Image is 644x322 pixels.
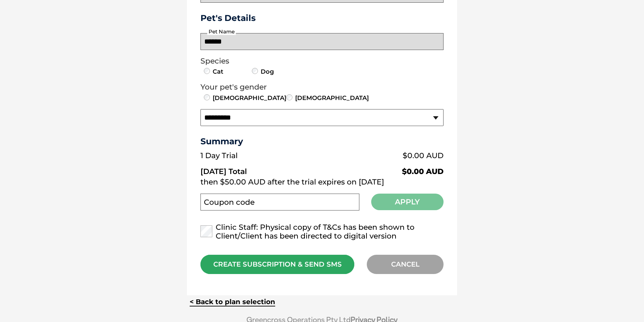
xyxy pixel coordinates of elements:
[198,13,446,23] h3: Pet's Details
[200,150,328,162] td: 1 Day Trial
[200,57,444,66] legend: Species
[190,298,275,306] a: < Back to plan selection
[204,198,255,207] label: Coupon code
[200,176,444,188] td: then $50.00 AUD after the trial expires on [DATE]
[200,223,444,241] label: Clinic Staff: Physical copy of T&Cs has been shown to Client/Client has been directed to digital ...
[371,194,444,210] button: Apply
[328,162,444,176] td: $0.00 AUD
[200,225,212,237] input: Clinic Staff: Physical copy of T&Cs has been shown to Client/Client has been directed to digital ...
[328,150,444,162] td: $0.00 AUD
[200,83,444,92] legend: Your pet's gender
[200,136,444,146] h3: Summary
[367,255,444,274] div: CANCEL
[200,162,328,176] td: [DATE] Total
[200,255,354,274] div: CREATE SUBSCRIPTION & SEND SMS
